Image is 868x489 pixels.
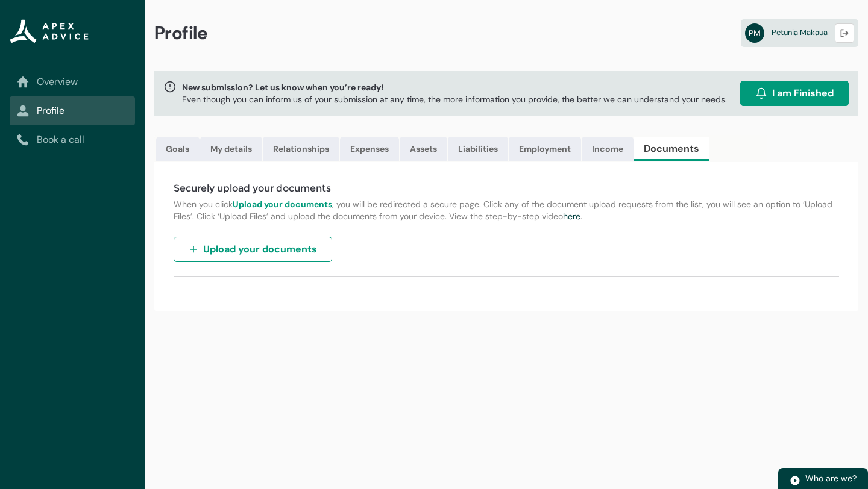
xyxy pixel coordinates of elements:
[772,86,834,101] span: I am Finished
[174,237,332,262] button: Upload your documents
[17,75,128,89] a: Overview
[263,137,339,161] a: Relationships
[509,137,581,161] a: Employment
[835,23,854,43] button: Logout
[755,87,767,99] img: alarm.svg
[340,137,399,161] a: Expenses
[182,93,727,105] p: Even though you can inform us of your submission at any time, the more information you provide, t...
[563,211,580,222] a: here
[400,137,447,161] a: Assets
[448,137,508,161] a: Liabilities
[745,23,764,43] abbr: PM
[10,19,89,43] img: Apex Advice Group
[582,137,634,161] a: Income
[156,137,200,161] a: Goals
[790,475,800,486] img: play.svg
[772,27,828,37] span: Petunia Makaua
[203,242,317,257] span: Upload your documents
[174,181,839,196] h4: Securely upload your documents
[634,137,709,161] a: Documents
[154,22,208,45] span: Profile
[805,473,857,484] span: Who are we?
[189,244,198,254] img: plus.svg
[741,19,858,47] a: PMPetunia Makaua
[182,81,727,93] span: New submission? Let us know when you’re ready!
[740,81,849,106] button: I am Finished
[17,104,128,118] a: Profile
[17,132,128,147] a: Book a call
[233,199,332,210] strong: Upload your documents
[174,198,839,222] p: When you click , you will be redirected a secure page. Click any of the document upload requests ...
[200,137,262,161] a: My details
[10,67,135,154] nav: Sub page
